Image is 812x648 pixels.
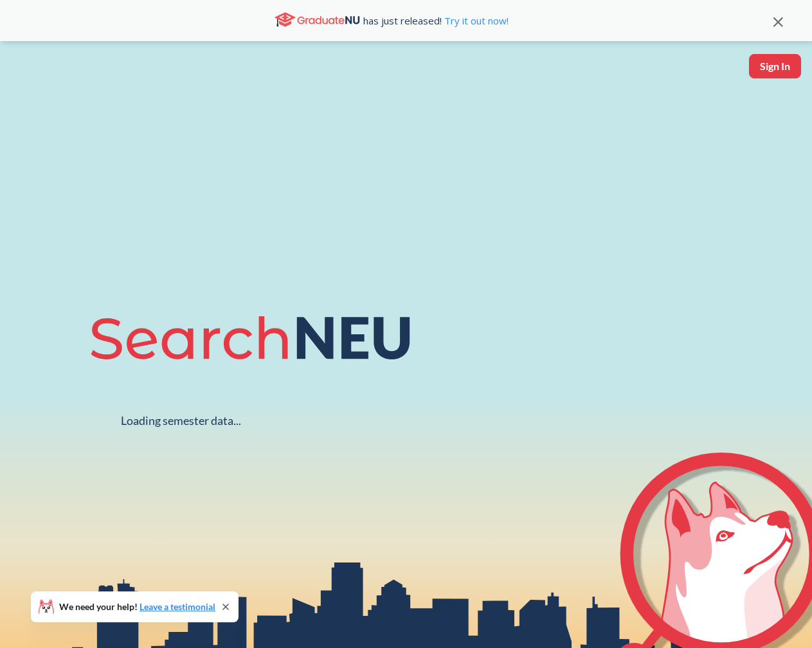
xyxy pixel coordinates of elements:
[363,14,509,28] span: has just released!
[442,14,509,27] a: Try it out now!
[121,413,241,428] div: Loading semester data...
[140,601,215,612] a: Leave a testimonial
[749,54,801,78] button: Sign In
[59,602,215,611] span: We need your help!
[13,54,43,93] img: sandbox logo
[13,54,43,97] a: sandbox logo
